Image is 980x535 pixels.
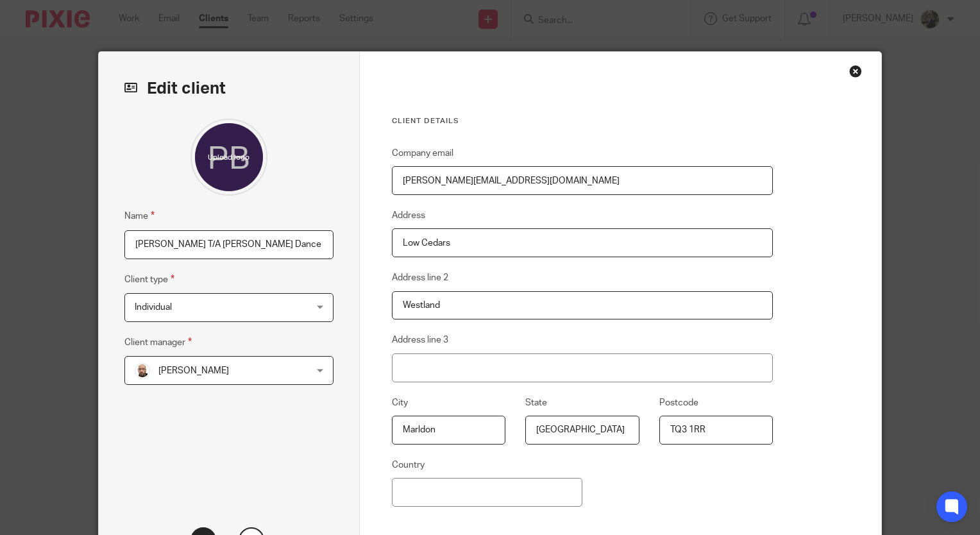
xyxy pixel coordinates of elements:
label: Address line 3 [392,334,448,346]
img: Daryl.jpg [135,363,150,378]
label: Client manager [124,335,192,350]
label: Address line 2 [392,271,448,284]
h2: Edit client [124,78,334,99]
label: Name [124,208,155,223]
label: Address [392,209,425,222]
span: Individual [135,303,172,312]
label: State [525,396,547,409]
label: Postcode [659,396,698,409]
label: City [392,396,408,409]
label: Company email [392,147,453,160]
label: Client type [124,272,174,287]
label: Country [392,459,425,471]
span: [PERSON_NAME] [158,366,229,375]
h3: Client details [392,116,773,126]
div: Close this dialog window [849,65,862,78]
